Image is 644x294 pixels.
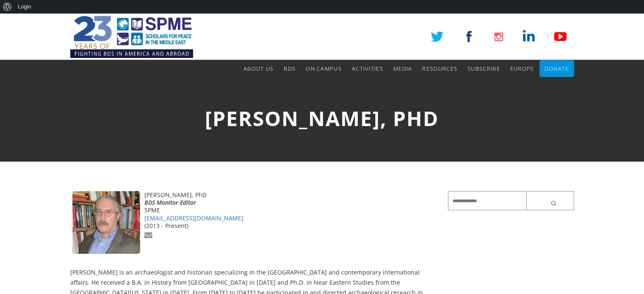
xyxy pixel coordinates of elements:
span: [PERSON_NAME], PhD [205,104,439,132]
span: About Us [243,65,274,72]
a: [EMAIL_ADDRESS][DOMAIN_NAME] [144,214,243,222]
a: BDS [284,60,296,77]
a: Media [393,60,412,77]
a: Activities [352,60,383,77]
span: Media [393,65,412,72]
a: Europe [510,60,534,77]
span: Donate [544,65,569,72]
span: BDS [284,65,296,72]
div: (2013 - Present) [70,222,436,230]
span: On Campus [306,65,342,72]
a: About Us [243,60,274,77]
span: Subscribe [467,65,500,72]
div: [PERSON_NAME], PhD [70,191,436,199]
span: Activities [352,65,383,72]
a: Subscribe [467,60,500,77]
span: Resources [422,65,457,72]
a: Donate [544,60,569,77]
a: On Campus [306,60,342,77]
span: Europe [510,65,534,72]
img: Joffe-160x148.jpg [72,191,140,254]
a: Resources [422,60,457,77]
img: SPME [70,14,193,60]
div: BDS Monitor Editor [70,199,436,206]
div: SPME [70,206,436,214]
